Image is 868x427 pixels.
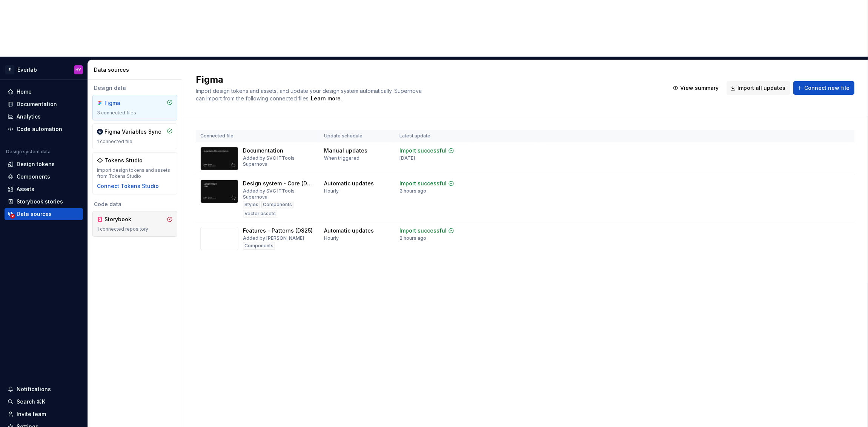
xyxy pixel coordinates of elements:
div: Home [17,88,32,96]
div: 2 hours ago [399,235,426,241]
div: Notifications [17,385,51,393]
div: 3 connected files [97,110,173,116]
div: Vector assets [243,210,277,217]
button: Notifications [5,383,83,395]
button: Search ⌘K [5,396,83,408]
div: Documentation [17,100,57,108]
button: View summary [669,81,724,95]
a: Storybook1 connected repository [92,211,177,237]
div: Data sources [17,210,52,218]
div: Design system - Core (DS25) [243,180,315,187]
a: Figma Variables Sync1 connected file [92,123,177,149]
button: Connect new file [793,81,854,95]
div: Search ⌘K [17,398,45,405]
a: Documentation [5,98,83,110]
div: [DATE] [399,155,415,161]
button: Connect Tokens Studio [97,182,159,190]
div: Manual updates [324,147,367,154]
div: HY [76,67,81,73]
button: Import all updates [727,81,790,95]
div: 1 connected repository [97,226,173,232]
div: Automatic updates [324,227,374,234]
div: Components [261,201,293,208]
div: Storybook stories [17,198,63,205]
h2: Figma [196,74,660,86]
div: Code data [92,200,177,208]
button: EEverlabHY [2,62,86,78]
div: Import successful [399,180,447,187]
a: Assets [5,183,83,195]
span: . [310,96,342,102]
div: 2 hours ago [399,188,426,194]
span: Connect new file [804,84,850,92]
div: Figma [104,99,141,107]
th: Connected file [196,130,320,142]
div: Everlab [17,66,37,74]
a: Learn more [311,95,341,102]
div: Storybook [104,216,141,223]
div: Assets [17,185,34,193]
a: Home [5,86,83,98]
div: Code automation [17,125,62,133]
div: Import successful [399,147,447,154]
a: Data sources [5,208,83,220]
a: Storybook stories [5,196,83,208]
div: Components [243,242,275,250]
div: Features - Patterns (DS25) [243,227,313,234]
a: Design tokens [5,158,83,170]
div: Invite team [17,410,46,418]
div: Design system data [6,149,51,155]
div: Analytics [17,113,41,120]
div: Added by SVC ITTools Supernova [243,188,315,200]
th: Latest update [395,130,473,142]
div: Import successful [399,227,447,234]
div: Styles [243,201,260,208]
div: Data sources [94,66,179,74]
a: Components [5,171,83,183]
span: Import design tokens and assets, and update your design system automatically. Supernova can impor... [196,88,423,102]
a: Invite team [5,408,83,420]
div: Design data [92,84,177,92]
div: Automatic updates [324,180,374,187]
div: 1 connected file [97,139,173,145]
div: Components [17,173,50,180]
div: Added by SVC ITTools Supernova [243,155,315,167]
span: View summary [680,84,719,92]
div: Hourly [324,235,339,241]
a: Code automation [5,123,83,135]
th: Update schedule [320,130,395,142]
div: Import design tokens and assets from Tokens Studio [97,167,173,179]
span: Import all updates [737,84,785,92]
div: E [5,65,14,74]
div: Figma Variables Sync [104,128,161,136]
a: Figma3 connected files [92,95,177,120]
div: When triggered [324,155,359,161]
div: Documentation [243,147,283,154]
a: Tokens StudioImport design tokens and assets from Tokens StudioConnect Tokens Studio [92,152,177,194]
div: Design tokens [17,160,55,168]
a: Analytics [5,111,83,123]
div: Tokens Studio [104,157,143,164]
div: Hourly [324,188,339,194]
div: Added by [PERSON_NAME] [243,235,304,241]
